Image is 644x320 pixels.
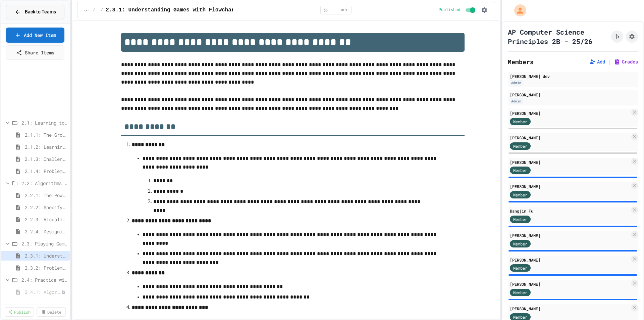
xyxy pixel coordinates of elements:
[510,98,523,104] div: Admin
[25,252,67,259] span: 2.3.1: Understanding Games with Flowcharts
[25,131,67,138] span: 2.1.1: The Growth Mindset
[93,7,95,13] span: /
[25,228,67,235] span: 2.2.4: Designing Flowcharts
[510,232,630,238] div: [PERSON_NAME]
[508,27,608,46] h1: AP Computer Science Principles 2B - 25/26
[25,216,67,223] span: 2.2.3: Visualizing Logic with Flowcharts
[614,58,638,65] button: Grades
[589,58,605,65] button: Add
[25,204,67,211] span: 2.2.2: Specifying Ideas with Pseudocode
[510,80,523,86] div: Admin
[513,119,527,125] span: Member
[611,31,623,43] button: Click to see fork details
[25,288,61,295] span: 2.4.1: Algorithm Practice Exercises
[510,73,636,79] div: [PERSON_NAME] dev
[6,5,64,19] button: Back to Teams
[510,135,630,141] div: [PERSON_NAME]
[21,119,67,126] span: 2.1: Learning to Solve Hard Problems
[25,301,61,308] span: 2.4.2: AP Practice Questions
[513,143,527,149] span: Member
[439,7,461,13] span: Published
[101,7,103,13] span: /
[61,290,66,294] div: Unpublished
[513,289,527,295] span: Member
[513,192,527,198] span: Member
[510,281,630,287] div: [PERSON_NAME]
[513,241,527,247] span: Member
[25,168,67,175] span: 2.1.4: Problem Solving Practice
[37,307,66,317] a: Delete
[21,240,67,247] span: 2.3: Playing Games
[83,7,90,13] span: ...
[25,264,67,271] span: 2.3.2: Problem Solving Reflection
[510,306,630,312] div: [PERSON_NAME]
[6,45,64,60] a: Share Items
[25,8,56,15] span: Back to Teams
[510,110,630,116] div: [PERSON_NAME]
[341,7,349,13] span: min
[510,257,630,263] div: [PERSON_NAME]
[510,208,630,214] div: Bangjin Fu
[513,314,527,320] span: Member
[25,155,67,163] span: 2.1.3: Challenge Problem - The Bridge
[510,92,636,98] div: [PERSON_NAME]
[608,58,611,66] span: |
[106,6,241,14] span: 2.3.1: Understanding Games with Flowcharts
[616,293,637,313] iframe: chat widget
[25,143,67,150] span: 2.1.2: Learning to Solve Hard Problems
[626,31,638,43] button: Assignment Settings
[510,159,630,165] div: [PERSON_NAME]
[508,57,534,66] h2: Members
[513,167,527,173] span: Member
[21,180,67,187] span: 2.2: Algorithms - from Pseudocode to Flowcharts
[25,192,67,199] span: 2.2.1: The Power of Algorithms
[21,276,67,283] span: 2.4: Practice with Algorithms
[513,216,527,222] span: Member
[6,28,64,43] a: Add New Item
[507,3,528,18] div: My Account
[439,6,477,14] div: Content is published and visible to students
[513,265,527,271] span: Member
[510,183,630,189] div: [PERSON_NAME]
[5,307,34,317] a: Publish
[588,264,637,292] iframe: chat widget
